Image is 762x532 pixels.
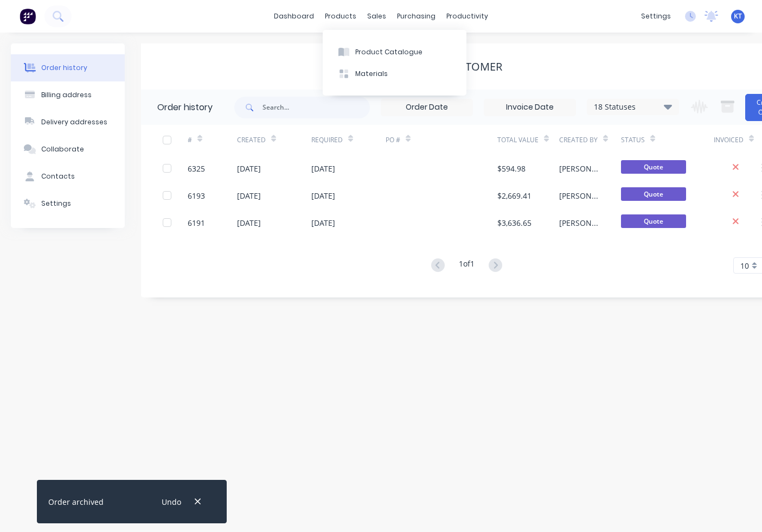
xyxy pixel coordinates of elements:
[559,135,598,145] div: Created By
[48,496,104,508] div: Order archived
[459,258,475,274] div: 1 of 1
[497,135,539,145] div: Total Value
[714,135,744,145] div: Invoiced
[444,60,502,73] div: Customer
[319,8,362,24] div: products
[157,101,213,114] div: Order history
[237,125,311,155] div: Created
[41,199,71,208] div: Settings
[237,135,266,145] div: Created
[268,8,319,24] a: dashboard
[497,125,559,155] div: Total Value
[41,172,75,181] div: Contacts
[621,135,645,145] div: Status
[740,260,749,271] span: 10
[621,160,686,174] span: Quote
[41,63,87,73] div: Order history
[11,81,125,109] button: Billing address
[441,8,494,24] div: productivity
[262,97,370,118] input: Search...
[621,187,686,201] span: Quote
[484,99,575,116] input: Invoice Date
[237,163,261,174] div: [DATE]
[41,90,92,100] div: Billing address
[636,8,676,24] div: settings
[11,163,125,190] button: Contacts
[188,190,205,201] div: 6193
[237,190,261,201] div: [DATE]
[621,214,686,228] span: Quote
[355,47,422,57] div: Product Catalogue
[11,54,125,81] button: Order history
[323,41,466,62] button: Product Catalogue
[362,8,392,24] div: sales
[311,190,335,201] div: [DATE]
[188,217,205,229] div: 6191
[41,144,84,154] div: Collaborate
[392,8,441,24] div: purchasing
[559,163,599,174] div: [PERSON_NAME]
[559,190,599,201] div: [PERSON_NAME]
[323,63,466,85] button: Materials
[621,125,714,155] div: Status
[311,135,343,145] div: Required
[559,217,599,229] div: [PERSON_NAME]
[188,135,192,145] div: #
[237,217,261,229] div: [DATE]
[497,190,532,201] div: $2,669.41
[381,99,472,116] input: Order Date
[188,163,205,174] div: 6325
[386,125,497,155] div: PO #
[587,101,678,113] div: 18 Statuses
[497,217,532,229] div: $3,636.65
[559,125,621,155] div: Created By
[311,163,335,174] div: [DATE]
[11,136,125,163] button: Collaborate
[156,495,187,509] button: Undo
[188,125,237,155] div: #
[355,69,388,79] div: Materials
[20,8,36,24] img: Factory
[311,217,335,229] div: [DATE]
[11,109,125,136] button: Delivery addresses
[311,125,386,155] div: Required
[386,135,400,145] div: PO #
[41,117,107,127] div: Delivery addresses
[11,190,125,217] button: Settings
[497,163,526,174] div: $594.98
[734,11,742,21] span: KT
